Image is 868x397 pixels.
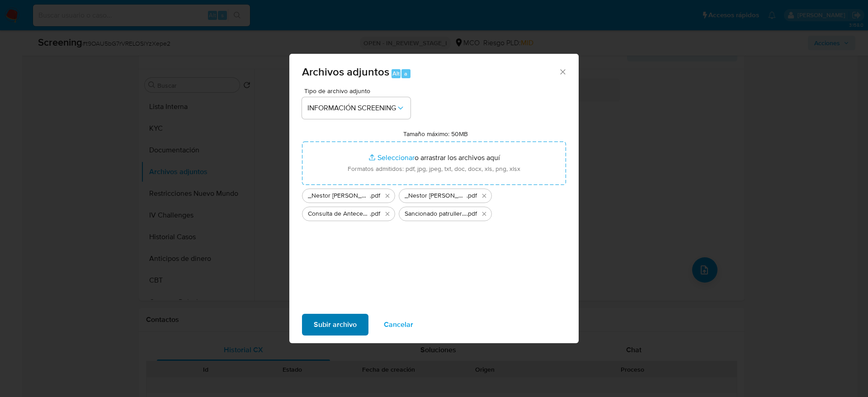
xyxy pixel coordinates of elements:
[302,314,368,336] button: Subir archivo
[382,190,393,201] button: Eliminar _Nestor Samuel Pacheco Niño_ - Buscar con Google.pdf
[467,191,477,200] span: .pdf
[302,97,410,119] button: INFORMACIÓN SCREENING
[558,67,566,76] button: Cerrar
[372,314,425,336] button: Cancelar
[404,69,407,78] span: a
[307,104,396,113] span: INFORMACIÓN SCREENING
[370,191,380,200] span: .pdf
[467,209,477,218] span: .pdf
[479,208,490,219] button: Eliminar Sancionado patrullero del Esmad que le causó la muerte a un ciudadano en las manifestaci...
[302,185,566,221] ul: Archivos seleccionados
[370,209,380,218] span: .pdf
[382,208,393,219] button: Eliminar Consulta de Antecedentes.pdf
[308,191,370,200] span: _Nestor [PERSON_NAME] - Buscar con Google
[405,191,467,200] span: _Nestor [PERSON_NAME] Niño_ LAVADO DE DINERO - Buscar con Google
[405,209,467,218] span: Sancionado patrullero del Esmad que le causó la muerte a un ciudadano en las manifestaciones del ...
[384,315,413,335] span: Cancelar
[314,315,357,335] span: Subir archivo
[392,69,400,78] span: Alt
[302,64,389,80] span: Archivos adjuntos
[479,190,490,201] button: Eliminar _Nestor Samuel Pacheco Niño_ LAVADO DE DINERO - Buscar con Google.pdf
[304,88,413,94] span: Tipo de archivo adjunto
[308,209,370,218] span: Consulta de Antecedentes
[403,130,468,138] label: Tamaño máximo: 50MB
